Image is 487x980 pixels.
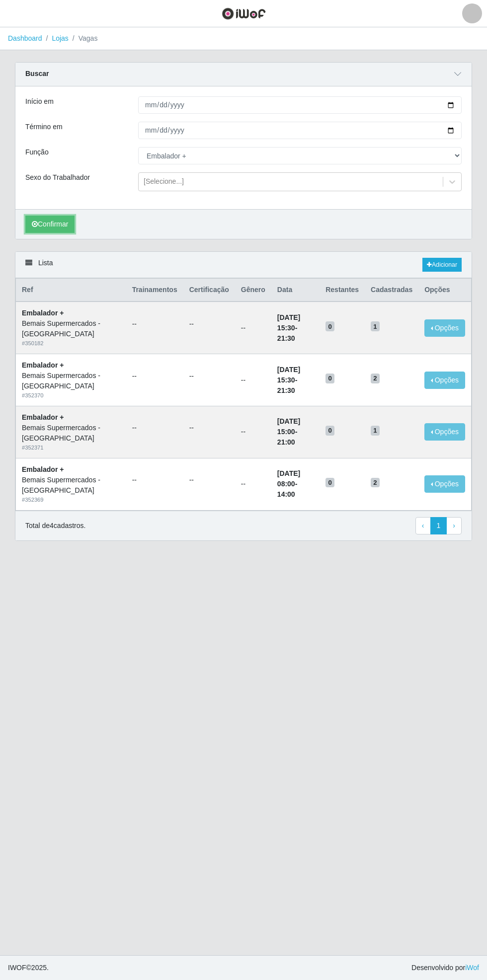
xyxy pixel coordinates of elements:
[189,371,229,381] ul: --
[132,371,177,381] ul: --
[22,309,64,317] strong: Embalador +
[22,413,64,421] strong: Embalador +
[430,517,447,535] a: 1
[25,122,63,132] label: Término em
[271,279,320,302] th: Data
[69,33,98,44] li: Vagas
[424,372,465,389] button: Opções
[371,478,380,488] span: 2
[138,122,462,139] input: 00/00/0000
[422,258,462,272] a: Adicionar
[235,406,271,458] td: --
[22,361,64,369] strong: Embalador +
[325,478,334,488] span: 0
[25,147,49,157] label: Função
[277,386,295,394] time: 21:30
[446,517,462,535] a: Next
[277,417,300,436] time: [DATE] 15:00
[365,279,418,302] th: Cadastradas
[277,469,300,488] time: [DATE] 08:00
[325,426,334,436] span: 0
[8,34,42,42] a: Dashboard
[371,321,380,331] span: 1
[22,391,120,400] div: # 352370
[235,458,271,510] td: --
[453,522,455,529] span: ›
[320,279,365,302] th: Restantes
[126,279,183,302] th: Trainamentos
[22,475,120,496] div: Bemais Supermercados - [GEOGRAPHIC_DATA]
[22,318,120,339] div: Bemais Supermercados - [GEOGRAPHIC_DATA]
[422,522,424,529] span: ‹
[138,96,462,114] input: 00/00/0000
[415,517,462,535] nav: pagination
[277,334,295,342] time: 21:30
[277,438,295,446] time: 21:00
[25,216,75,233] button: Confirmar
[189,319,229,329] ul: --
[132,319,177,329] ul: --
[277,366,300,384] time: [DATE] 15:30
[189,423,229,433] ul: --
[418,279,471,302] th: Opções
[325,374,334,383] span: 0
[22,339,120,348] div: # 350182
[277,417,300,446] strong: -
[15,252,472,278] div: Lista
[424,319,465,337] button: Opções
[25,96,54,107] label: Início em
[277,313,300,332] time: [DATE] 15:30
[465,964,479,972] a: iWof
[22,496,120,504] div: # 352369
[424,475,465,493] button: Opções
[424,423,465,441] button: Opções
[235,302,271,354] td: --
[22,371,120,391] div: Bemais Supermercados - [GEOGRAPHIC_DATA]
[222,7,266,20] img: CoreUI Logo
[277,469,300,498] strong: -
[22,423,120,444] div: Bemais Supermercados - [GEOGRAPHIC_DATA]
[16,279,126,302] th: Ref
[25,172,90,183] label: Sexo do Trabalhador
[277,313,300,342] strong: -
[25,521,85,531] p: Total de 4 cadastros.
[132,423,177,433] ul: --
[25,70,49,77] strong: Buscar
[144,177,184,187] div: [Selecione...]
[8,963,49,973] span: © 2025 .
[277,366,300,394] strong: -
[235,279,271,302] th: Gênero
[52,34,68,42] a: Lojas
[277,490,295,498] time: 14:00
[371,426,380,436] span: 1
[189,475,229,485] ul: --
[235,354,271,406] td: --
[183,279,235,302] th: Certificação
[132,475,177,485] ul: --
[371,374,380,383] span: 2
[8,964,26,972] span: IWOF
[22,465,64,473] strong: Embalador +
[415,517,431,535] a: Previous
[325,321,334,331] span: 0
[411,963,479,973] span: Desenvolvido por
[22,444,120,452] div: # 352371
